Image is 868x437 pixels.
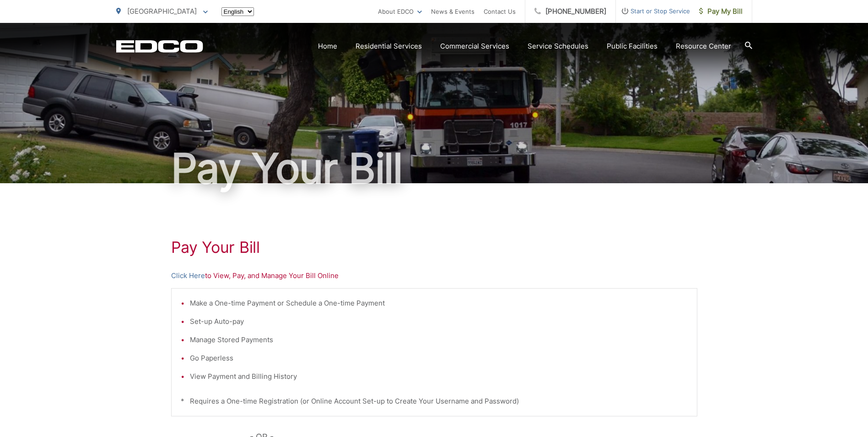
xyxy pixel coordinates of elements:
[116,40,203,53] a: EDCD logo. Return to the homepage.
[116,146,752,191] h1: Pay Your Bill
[190,334,688,345] li: Manage Stored Payments
[171,270,205,281] a: Click Here
[699,6,743,17] span: Pay My Bill
[356,41,422,52] a: Residential Services
[190,353,688,364] li: Go Paperless
[190,371,688,382] li: View Payment and Billing History
[378,6,422,17] a: About EDCO
[676,41,731,52] a: Resource Center
[190,316,688,327] li: Set-up Auto-pay
[607,41,658,52] a: Public Facilities
[318,41,337,52] a: Home
[181,396,688,407] p: * Requires a One-time Registration (or Online Account Set-up to Create Your Username and Password)
[440,41,509,52] a: Commercial Services
[431,6,474,17] a: News & Events
[484,6,516,17] a: Contact Us
[127,7,197,16] span: [GEOGRAPHIC_DATA]
[221,7,254,16] select: Select a language
[171,270,697,281] p: to View, Pay, and Manage Your Bill Online
[190,298,688,309] li: Make a One-time Payment or Schedule a One-time Payment
[528,41,588,52] a: Service Schedules
[171,238,697,257] h1: Pay Your Bill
